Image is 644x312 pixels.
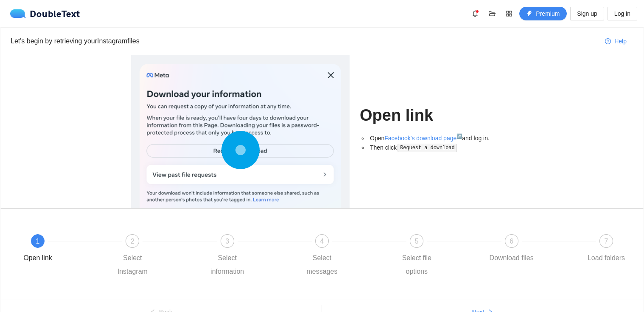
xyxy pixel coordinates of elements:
button: thunderboltPremium [519,7,567,20]
span: 7 [605,238,608,245]
span: 4 [320,238,324,245]
a: logoDoubleText [10,9,80,18]
button: appstore [502,7,516,20]
img: logo [10,9,30,18]
div: 1Open link [13,234,108,265]
span: thunderbolt [526,11,532,17]
a: Facebook's download page↗ [384,135,462,142]
span: 1 [36,238,40,245]
span: Sign up [577,9,597,18]
button: Sign up [570,7,604,20]
div: 6Download files [487,234,582,265]
li: Open and log in. [368,133,513,143]
li: Then click [368,143,513,153]
sup: ↗ [456,133,462,139]
div: Select messages [297,251,347,278]
div: Open link [23,251,52,265]
div: Let's begin by retrieving your Instagram files [11,36,598,46]
h1: Open link [360,105,513,125]
span: appstore [503,10,515,17]
div: 3Select information [203,234,297,278]
div: Select information [203,251,252,278]
div: 7Load folders [582,234,631,265]
div: Download files [490,251,534,265]
span: bell [469,10,482,17]
div: 2Select Instagram [108,234,202,278]
span: question-circle [605,38,611,45]
span: 5 [415,238,419,245]
span: 3 [225,238,229,245]
div: DoubleText [10,9,80,18]
button: Log in [608,7,637,20]
div: 5Select file options [392,234,487,278]
span: Log in [614,9,630,18]
div: Select file options [392,251,441,278]
div: 4Select messages [297,234,392,278]
div: Select Instagram [108,251,157,278]
button: question-circleHelp [598,34,633,48]
div: Load folders [588,251,625,265]
span: Help [614,37,627,46]
span: folder-open [486,10,498,17]
button: bell [468,7,482,20]
span: 2 [131,238,134,245]
span: 6 [510,238,513,245]
button: folder-open [485,7,499,20]
span: Premium [536,9,560,18]
code: Request a download [398,144,457,152]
